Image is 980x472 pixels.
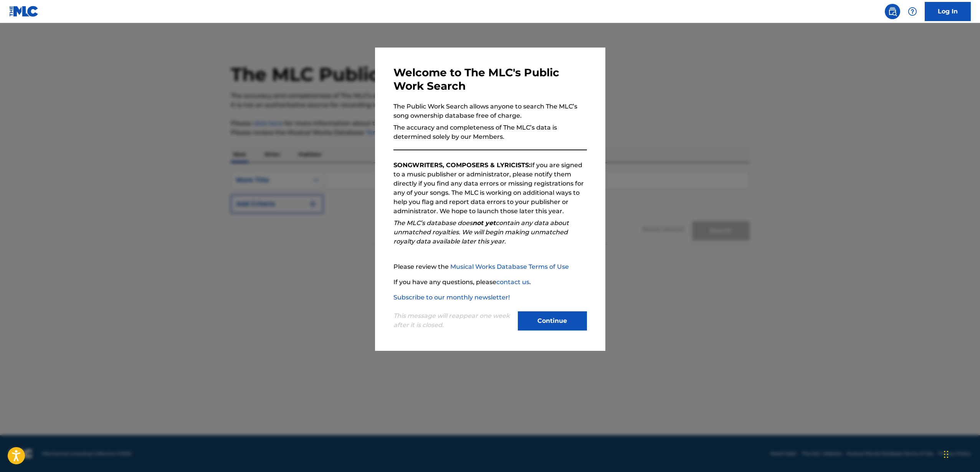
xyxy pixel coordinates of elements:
[393,294,510,301] a: Subscribe to our monthly newsletter!
[450,263,569,270] a: Musical Works Database Terms of Use
[518,311,587,331] button: Continue
[473,219,496,227] strong: not yet
[9,6,39,17] img: MLC Logo
[905,4,920,19] div: Help
[393,123,587,141] p: The accuracy and completeness of The MLC’s data is determined solely by our Members.
[885,4,900,19] a: Public Search
[925,2,971,21] a: Log In
[393,66,587,93] h3: Welcome to The MLC's Public Work Search
[908,7,917,16] img: help
[393,161,587,216] p: If you are signed to a music publisher or administrator, please notify them directly if you find ...
[942,435,980,472] iframe: Chat Widget
[393,262,587,271] p: Please review the
[393,278,587,287] p: If you have any questions, please .
[888,7,897,16] img: search
[393,161,530,169] strong: SONGWRITERS, COMPOSERS & LYRICISTS:
[393,102,587,120] p: The Public Work Search allows anyone to search The MLC’s song ownership database free of charge.
[393,311,513,330] p: This message will reappear one week after it is closed.
[496,278,529,286] a: contact us
[393,219,569,245] em: The MLC’s database does contain any data about unmatched royalties. We will begin making unmatche...
[944,443,949,466] div: Drag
